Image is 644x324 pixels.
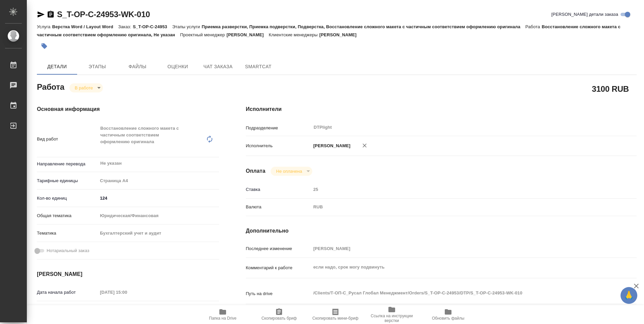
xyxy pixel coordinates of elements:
[121,63,154,71] span: Файлы
[37,270,219,278] h4: [PERSON_NAME]
[311,261,604,273] textarea: если надо, срок могу подвинуть
[81,63,113,71] span: Этапы
[209,316,236,321] span: Папка на Drive
[311,201,604,213] div: RUB
[307,305,364,324] button: Скопировать мини-бриф
[37,105,219,113] h4: Основная информация
[57,10,150,19] a: S_T-OP-C-24953-WK-010
[37,177,98,184] p: Тарифные единицы
[246,227,637,235] h4: Дополнительно
[246,204,311,210] p: Валюта
[246,265,311,271] p: Комментарий к работе
[69,83,103,92] div: В работе
[364,305,420,324] button: Ссылка на инструкции верстки
[162,63,194,71] span: Оценки
[37,136,98,143] p: Вид работ
[37,24,52,29] p: Услуга
[195,305,251,324] button: Папка на Drive
[623,288,635,302] span: 🙏
[311,185,604,194] input: Пустое поле
[261,316,297,321] span: Скопировать бриф
[592,83,629,94] h2: 3100 RUB
[251,305,307,324] button: Скопировать бриф
[37,195,98,202] p: Кол-во единиц
[202,63,234,71] span: Чат заказа
[98,210,219,221] div: Юридическая/Финансовая
[311,287,604,299] textarea: /Clients/Т-ОП-С_Русал Глобал Менеджмент/Orders/S_T-OP-C-24953/DTP/S_T-OP-C-24953-WK-010
[246,245,311,252] p: Последнее изменение
[52,24,118,29] p: Верстка Word / Layout Word
[246,105,637,113] h4: Исполнители
[246,143,311,149] p: Исполнитель
[311,143,351,149] p: [PERSON_NAME]
[420,305,476,324] button: Обновить файлы
[311,244,604,253] input: Пустое поле
[180,32,226,37] p: Проектный менеджер
[98,193,219,203] input: ✎ Введи что-нибудь
[319,32,362,37] p: [PERSON_NAME]
[525,24,542,29] p: Работа
[37,10,45,18] button: Скопировать ссылку для ЯМессенджера
[37,230,98,237] p: Тематика
[73,85,95,91] button: В работе
[621,287,637,304] button: 🙏
[172,24,202,29] p: Этапы услуги
[246,290,311,297] p: Путь на drive
[37,289,98,296] p: Дата начала работ
[432,316,465,321] span: Обновить файлы
[37,161,98,167] p: Направление перевода
[41,63,73,71] span: Детали
[98,175,219,187] div: Страница А4
[246,186,311,193] p: Ставка
[37,80,64,92] h2: Работа
[37,39,52,53] button: Добавить тэг
[312,316,358,321] span: Скопировать мини-бриф
[47,10,55,18] button: Скопировать ссылку
[246,125,311,131] p: Подразделение
[37,212,98,219] p: Общая тематика
[274,168,304,174] button: Не оплачена
[242,63,274,71] span: SmartCat
[357,138,372,153] button: Удалить исполнителя
[269,32,319,37] p: Клиентские менеджеры
[98,228,219,239] div: Бухгалтерский учет и аудит
[368,314,416,323] span: Ссылка на инструкции верстки
[202,24,525,29] p: Приемка разверстки, Приемка подверстки, Подверстка, Восстановление сложного макета с частичным со...
[133,24,172,29] p: S_T-OP-C-24953
[118,24,133,29] p: Заказ:
[98,287,156,297] input: Пустое поле
[47,247,89,254] span: Нотариальный заказ
[271,167,312,176] div: В работе
[226,32,269,37] p: [PERSON_NAME]
[551,11,618,18] span: [PERSON_NAME] детали заказа
[246,167,266,175] h4: Оплата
